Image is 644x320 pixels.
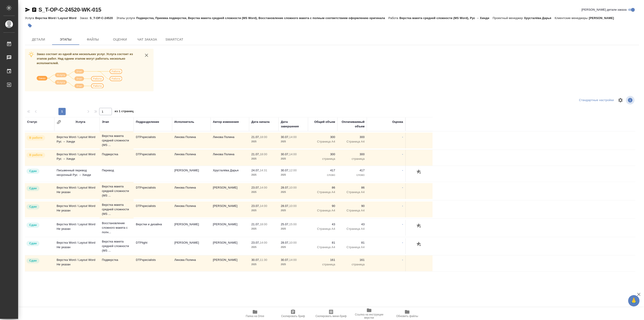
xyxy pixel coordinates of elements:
span: Скопировать бриф [281,315,305,318]
p: 417 [340,168,365,173]
td: Верстки и дизайна [134,220,172,236]
p: Сдан [29,223,37,227]
p: 28.07, [281,186,289,189]
p: Услуга [25,16,35,20]
button: Добавить оценку [415,222,423,230]
p: страница [310,157,335,161]
p: 30.07, [281,169,289,172]
td: Линова Полина [172,133,211,148]
td: [PERSON_NAME] [211,238,249,254]
p: 18:00 [260,153,267,156]
p: 14:00 [289,135,297,139]
p: S_T-OP-C-24520 [90,16,116,20]
span: Скопировать мини-бриф [315,315,346,318]
p: 417 [310,168,335,173]
div: Дата завершения [281,120,306,129]
td: DTPspecialists [134,183,172,199]
div: Автор изменения [213,120,239,124]
td: Линова Полина [172,201,211,217]
p: Верстка макета средней сложности (MS Word), Рус → Хинди [399,16,493,20]
p: 10:00 [289,241,297,244]
td: DTPspecialists [134,150,172,166]
p: 86 [310,185,335,190]
span: из 1 страниц [115,109,134,115]
td: Верстка Word / Layout Word Не указан [54,238,100,254]
p: Работа [388,16,399,20]
p: 90 [340,204,365,208]
button: Добавить оценку [415,168,423,176]
span: Обновить файлы [396,315,418,318]
p: Страница А4 [340,139,365,144]
p: 28.07, [281,241,289,244]
p: 11:30 [260,258,267,262]
span: Этапы [55,37,77,42]
p: 2025 [251,245,276,250]
span: Файлы [82,37,104,42]
p: 14:00 [289,153,297,156]
p: Страница А4 [340,208,365,213]
a: - [402,223,403,226]
td: Верстка Word / Layout Word Не указан [54,183,100,199]
td: [PERSON_NAME] [172,166,211,182]
td: DTPspecialists [134,255,172,271]
p: Заказ: [80,16,90,20]
p: 12:00 [289,169,297,172]
p: 81 [310,240,335,245]
button: Скопировать мини-бриф [312,307,350,320]
p: 14:00 [289,258,297,262]
p: 2025 [281,245,306,250]
p: 2025 [251,262,276,267]
p: 2025 [281,157,306,161]
button: close [143,52,150,59]
p: 14:31 [260,169,267,172]
a: S_T-OP-C-24520-WK-015 [38,7,101,13]
div: Услуга [75,120,85,124]
p: 25.07, [281,223,289,226]
td: Верстка Word / Layout Word Рус → Хинди [54,150,100,166]
span: [PERSON_NAME] детали заказа [582,7,627,12]
p: Страница А4 [310,190,335,194]
p: 161 [310,258,335,262]
td: [PERSON_NAME] [172,220,211,236]
p: 30.07, [281,135,289,139]
td: Линова Полина [172,150,211,166]
td: [PERSON_NAME] [211,201,249,217]
div: split button [578,97,615,104]
p: Верстка макета средней сложности (MS ... [102,203,131,216]
p: слово [310,173,335,177]
p: Верстка макета средней сложности (MS ... [102,134,131,147]
p: 43 [310,222,335,227]
p: 300 [310,152,335,157]
a: - [402,241,403,244]
td: Линова Полина [172,255,211,271]
p: 18:00 [260,223,267,226]
p: 2025 [281,262,306,267]
button: Добавить оценку [415,240,423,248]
p: 2025 [251,208,276,213]
p: 81 [340,240,365,245]
button: Ссылка на инструкции верстки [350,307,388,320]
span: Оценки [109,37,131,42]
p: 23.07, [251,204,260,208]
span: Заказ состоит из одной или нескольких услуг. Услуга состоит из этапов работ. Над одним этапом мог... [37,52,133,65]
p: 23.07, [251,241,260,244]
button: Скопировать ссылку [31,7,37,12]
div: Оценка [392,120,403,124]
p: Страница А4 [310,227,335,231]
div: Статус [27,120,37,124]
td: Верстка Word / Layout Word Рус → Хинди [54,133,100,148]
span: Ссылка на инструкции верстки [353,313,385,319]
p: 23.07, [251,186,260,189]
p: Сдан [29,258,37,263]
p: [PERSON_NAME] [589,16,617,20]
p: Подверстка [102,152,131,157]
span: Детали [28,37,49,42]
p: 2025 [251,157,276,161]
p: 2025 [251,139,276,144]
p: Проектный менеджер [493,16,524,20]
p: Сдан [29,186,37,191]
td: [PERSON_NAME] [211,183,249,199]
p: Верстка макета средней сложности (MS ... [102,239,131,253]
p: 2025 [281,139,306,144]
span: Настроить таблицу [615,95,626,106]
